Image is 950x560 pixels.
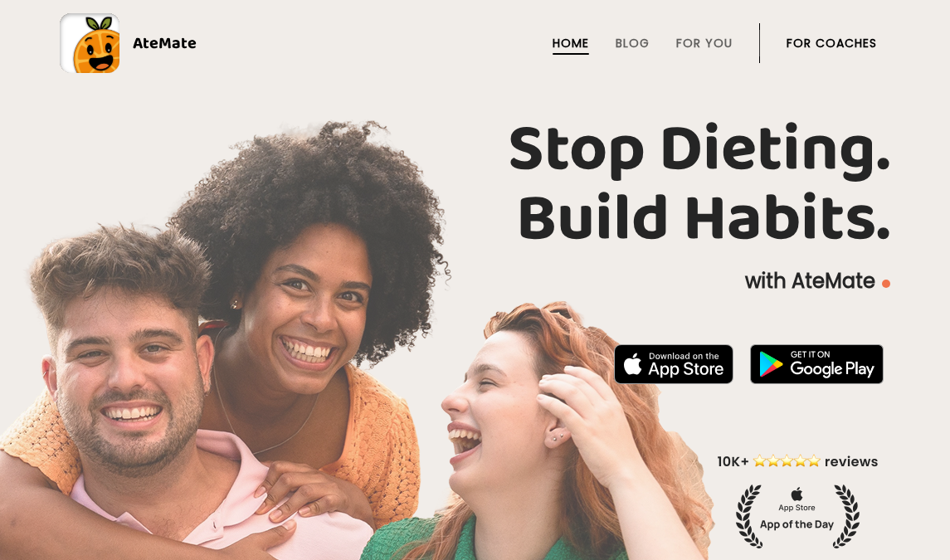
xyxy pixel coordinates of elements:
[750,344,884,384] img: badge-download-google.png
[119,30,197,56] div: AteMate
[705,451,890,548] img: home-hero-appoftheday.png
[614,344,733,384] img: badge-download-apple.svg
[60,115,890,255] h1: Stop Dieting. Build Habits.
[616,37,650,50] a: Blog
[60,268,890,295] p: with AteMate
[60,13,890,73] a: AteMate
[787,37,877,50] a: For Coaches
[676,37,733,50] a: For You
[553,37,589,50] a: Home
